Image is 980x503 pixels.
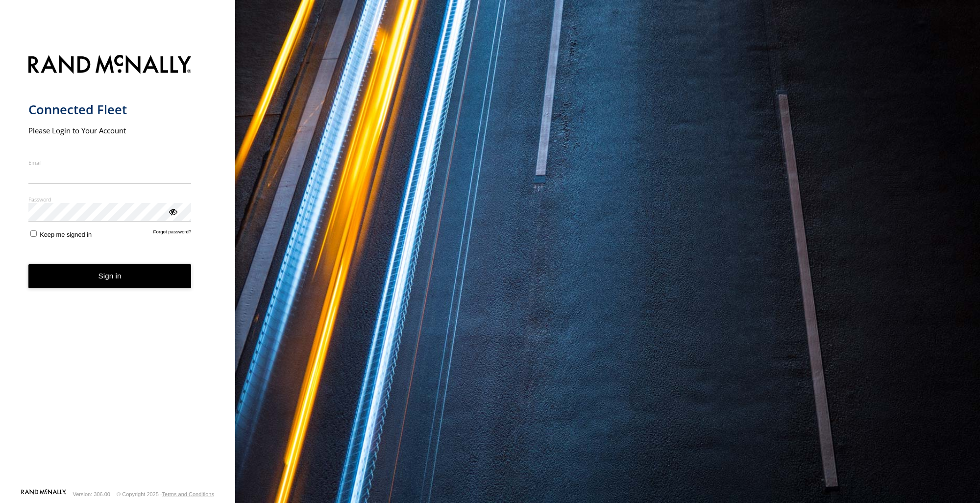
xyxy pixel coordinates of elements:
[168,206,177,216] div: ViewPassword
[28,53,192,78] img: Rand McNally
[40,231,92,238] span: Keep me signed in
[21,489,66,499] a: Visit our Website
[28,264,192,288] button: Sign in
[28,126,192,135] h2: Please Login to Your Account
[28,159,192,166] label: Email
[117,491,214,497] div: © Copyright 2025 -
[153,229,192,238] a: Forgot password?
[73,491,110,497] div: Version: 306.00
[28,196,192,203] label: Password
[30,230,37,237] input: Keep me signed in
[28,101,192,118] h1: Connected Fleet
[28,49,207,488] form: main
[162,491,214,497] a: Terms and Conditions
